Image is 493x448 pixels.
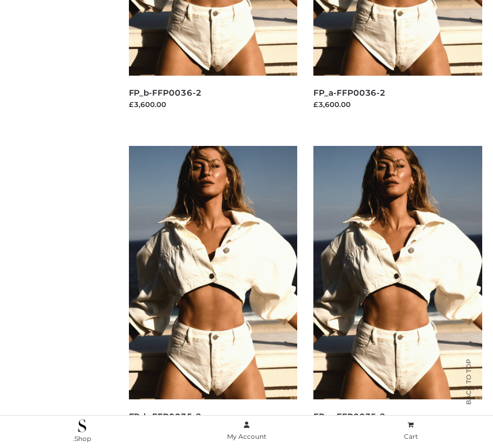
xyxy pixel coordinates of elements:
[313,88,386,98] a: FP_a-FFP0036-2
[78,419,86,432] img: .Shop
[328,419,493,443] a: Cart
[73,434,91,443] span: .Shop
[455,378,482,405] span: Back to top
[313,411,386,422] a: FP_a-FFP0035-2
[165,419,329,443] a: My Account
[404,432,418,440] span: Cart
[227,432,266,440] span: My Account
[313,99,482,110] div: £3,600.00
[129,99,298,110] div: £3,600.00
[129,411,202,422] a: FP_b-FFP0035-2
[129,88,202,98] a: FP_b-FFP0036-2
